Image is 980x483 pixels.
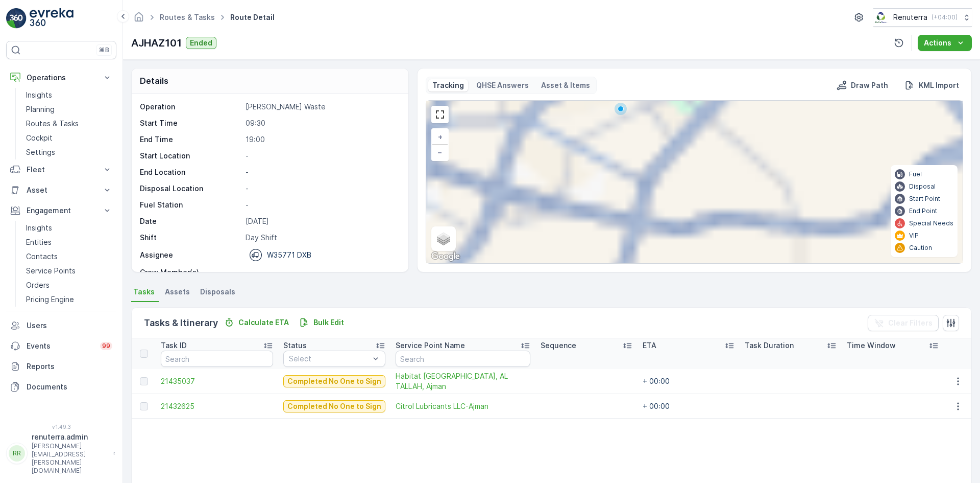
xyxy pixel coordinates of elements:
div: RR [9,445,25,462]
p: Engagement [27,205,96,216]
p: 09:30 [246,118,398,128]
p: Assignee [140,250,173,260]
a: Entities [22,235,116,249]
button: Actions [918,35,972,51]
a: Pricing Engine [22,292,116,307]
p: Special Needs [909,219,953,227]
span: Route Detail [228,12,277,22]
p: Ended [190,38,212,48]
p: Date [140,216,241,226]
img: Google [429,250,462,263]
input: Search [161,351,273,367]
img: logo_light-DOdMpM7g.png [30,8,73,29]
p: QHSE Answers [476,80,529,90]
p: Fleet [27,165,96,175]
p: Reports [27,361,112,372]
p: [DATE] [246,216,398,226]
button: Calculate ETA [220,316,293,329]
p: - [246,200,398,210]
p: Service Points [26,266,76,276]
button: Operations [6,67,116,88]
div: 0 [426,101,963,263]
p: [PERSON_NAME][EMAIL_ADDRESS][PERSON_NAME][DOMAIN_NAME] [32,442,108,475]
p: AJHAZ101 [131,35,182,51]
input: Search [396,351,530,367]
p: End Time [140,134,241,145]
button: Ended [186,37,216,49]
p: 99 [102,342,110,350]
a: Routes & Tasks [160,13,215,21]
p: - [246,151,398,161]
button: Asset [6,180,116,200]
p: renuterra.admin [32,432,108,442]
p: Caution [909,244,932,252]
button: Draw Path [832,79,892,91]
td: + 00:00 [638,394,740,419]
p: Documents [27,382,112,392]
div: Toggle Row Selected [140,402,148,410]
p: - [246,183,398,194]
p: Calculate ETA [238,317,289,328]
img: Screenshot_2024-07-26_at_13.33.01.png [873,12,889,23]
p: Service Point Name [396,340,465,351]
p: W35771 DXB [267,250,311,260]
p: ( +04:00 ) [932,13,958,21]
a: Documents [6,377,116,397]
a: 21435037 [161,376,273,386]
a: Insights [22,88,116,102]
p: [PERSON_NAME] Waste [246,102,398,112]
p: Tracking [432,80,464,90]
button: Renuterra(+04:00) [873,8,972,27]
p: End Point [909,207,937,215]
p: ⌘B [99,46,109,54]
a: Settings [22,145,116,159]
p: Select [289,354,370,364]
button: Completed No One to Sign [283,375,385,387]
p: Contacts [26,251,58,262]
p: Asset & Items [541,80,590,90]
a: Cockpit [22,131,116,145]
a: Service Points [22,264,116,278]
span: Disposals [200,287,235,297]
p: Planning [26,104,55,114]
button: Fleet [6,159,116,180]
button: KML Import [900,79,963,91]
p: Insights [26,223,52,233]
a: Insights [22,221,116,235]
a: View Fullscreen [432,107,448,122]
p: KML Import [919,80,959,90]
p: Task Duration [745,340,794,351]
a: Planning [22,102,116,117]
p: Bulk Edit [313,317,344,328]
p: Task ID [161,340,187,351]
button: Engagement [6,200,116,221]
p: Day Shift [246,233,398,243]
p: Cockpit [26,133,53,143]
p: Settings [26,147,55,157]
span: Tasks [133,287,155,297]
button: Completed No One to Sign [283,400,385,412]
p: Start Location [140,151,241,161]
span: v 1.49.3 [6,424,116,430]
p: Fuel Station [140,200,241,210]
p: - [246,267,398,278]
p: Draw Path [851,80,888,90]
a: Routes & Tasks [22,117,116,131]
span: Assets [165,287,190,297]
p: Events [27,341,94,351]
p: - [246,167,398,177]
p: Actions [924,38,951,48]
p: Start Point [909,195,940,203]
button: Clear Filters [868,315,939,331]
a: Layers [432,227,455,250]
a: Users [6,315,116,336]
button: RRrenuterra.admin[PERSON_NAME][EMAIL_ADDRESS][PERSON_NAME][DOMAIN_NAME] [6,432,116,475]
a: Contacts [22,249,116,264]
a: Orders [22,278,116,292]
a: Citrol Lubricants LLC-Ajman [396,401,530,411]
span: Habitat [GEOGRAPHIC_DATA], AL TALLAH, Ajman [396,371,530,392]
p: Renuterra [893,12,927,22]
p: End Location [140,167,241,177]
